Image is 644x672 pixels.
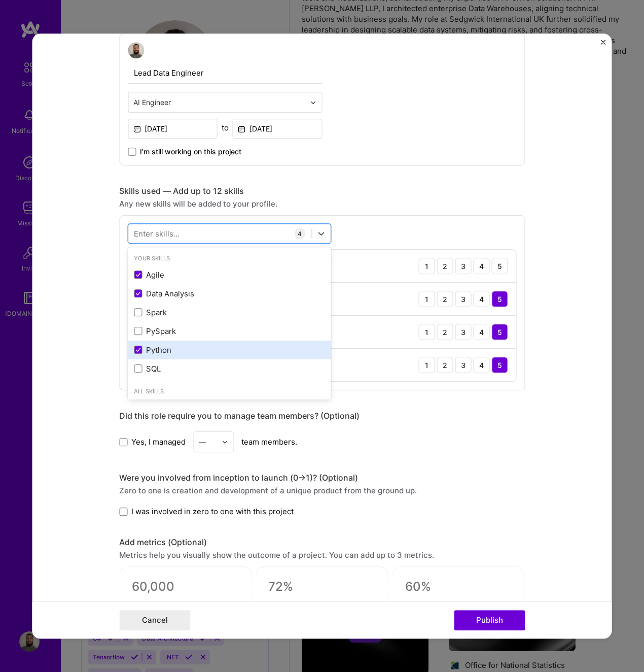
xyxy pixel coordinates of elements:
div: 3 [455,357,471,373]
button: Close [601,40,606,50]
div: 2 [437,258,453,274]
div: All Skills [128,386,331,397]
div: 2 [437,291,453,307]
div: 4 [294,228,305,239]
div: 3 [455,258,471,274]
input: Role Name [128,62,322,84]
div: Did this role require you to manage team members? (Optional) [119,411,525,421]
div: 1 [418,291,435,307]
div: 4 [473,291,489,307]
div: 2 [437,324,453,340]
div: Spark [134,307,325,318]
div: 1 [418,258,435,274]
button: Cancel [119,610,190,630]
div: 5 [491,258,508,274]
div: Zero to one is creation and development of a unique product from the ground up. [119,485,525,496]
div: 3 [455,324,471,340]
div: 1 [418,324,435,340]
div: Skills used — Add up to 12 skills [119,186,525,196]
div: to [222,122,229,133]
div: Were you involved from inception to launch (0 -> 1)? (Optional) [119,473,525,483]
div: SQL [134,363,325,374]
div: Add metrics (Optional) [119,537,525,548]
input: Date [233,119,323,139]
div: 3 [455,291,471,307]
img: drop icon [222,439,228,445]
div: 5 [491,357,508,373]
div: — [199,436,206,447]
span: I’m still working on this project [140,147,241,157]
div: PySpark [134,326,325,337]
div: Your Skills [128,253,331,264]
div: Metrics help you visually show the outcome of a project. You can add up to 3 metrics. [119,550,525,561]
span: Yes, I managed [131,436,186,447]
div: Data Analysis [134,288,325,299]
input: Date [128,119,218,139]
span: I was involved in zero to one with this project [131,506,294,517]
div: 4 [473,324,489,340]
div: Any new skills will be added to your profile. [119,198,525,209]
div: Enter skills... [134,228,180,239]
div: Python [134,345,325,355]
div: team members. [119,431,525,452]
button: Publish [454,610,525,630]
div: 2 [437,357,453,373]
div: 4 [473,258,489,274]
div: Agile [134,270,325,280]
img: drop icon [310,99,316,106]
div: 4 [473,357,489,373]
div: 5 [491,324,508,340]
div: 1 [418,357,435,373]
div: 5 [491,291,508,307]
